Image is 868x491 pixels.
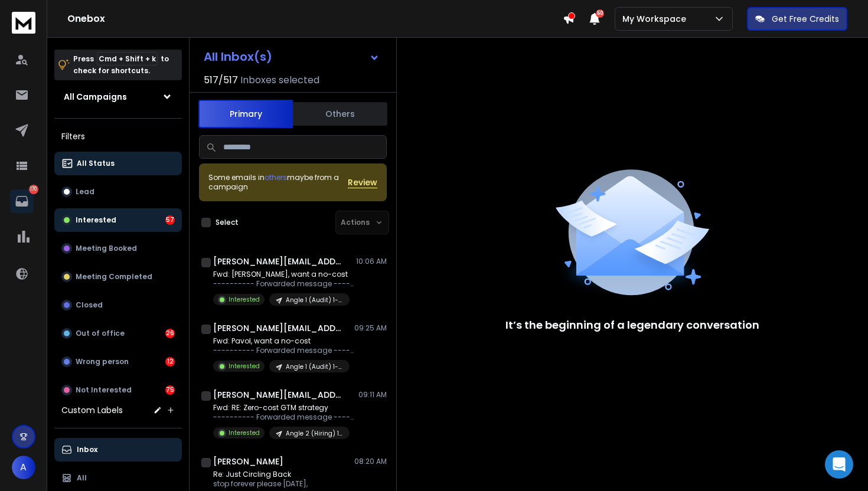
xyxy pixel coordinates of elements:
h1: All Inbox(s) [204,51,272,63]
img: logo [12,12,35,34]
p: ---------- Forwarded message --------- From: [PERSON_NAME] [213,279,355,289]
h1: [PERSON_NAME][EMAIL_ADDRESS][DOMAIN_NAME] [213,256,343,267]
button: Lead [54,180,182,204]
span: others [265,172,287,182]
div: 26 [165,329,175,338]
div: Some emails in maybe from a campaign [208,173,348,192]
p: Out of office [76,329,125,338]
div: Open Intercom Messenger [825,450,853,479]
button: Wrong person12 [54,350,182,374]
h1: Onebox [67,12,563,26]
p: 09:25 AM [354,323,387,333]
p: Interested [229,428,260,437]
p: ---------- Forwarded message --------- From: [PERSON_NAME] [213,346,355,355]
div: 75 [165,385,175,395]
h1: [PERSON_NAME][EMAIL_ADDRESS][DOMAIN_NAME] [213,389,343,401]
button: All [54,466,182,490]
h3: Inboxes selected [240,73,319,87]
p: Angle 1 (Audit) 1-10 EU [286,362,342,371]
button: Others [293,101,387,127]
p: Meeting Booked [76,244,137,253]
button: A [12,456,35,479]
p: All Status [77,159,115,168]
button: All Inbox(s) [194,45,389,68]
button: Primary [198,100,293,128]
h1: All Campaigns [64,91,127,103]
p: All [77,473,87,483]
p: Get Free Credits [772,13,839,25]
p: Fwd: Pavol, want a no-cost [213,336,355,346]
p: Closed [76,300,103,310]
p: My Workspace [622,13,691,25]
button: Out of office26 [54,322,182,345]
span: 517 / 517 [204,73,238,87]
p: Interested [76,215,116,225]
h3: Custom Labels [61,404,123,416]
h3: Filters [54,128,182,145]
button: Closed [54,293,182,317]
div: 12 [165,357,175,366]
button: Review [348,176,377,188]
label: Select [216,218,239,227]
button: Meeting Completed [54,265,182,289]
p: ---------- Forwarded message --------- From: [PERSON_NAME] [213,413,355,422]
p: It’s the beginning of a legendary conversation [505,317,759,333]
button: All Campaigns [54,85,182,109]
button: All Status [54,152,182,175]
p: Angle 2 (Hiring) 1-20 [286,429,342,438]
p: Angle 1 (Audit) 1-10 EU [286,296,342,305]
h1: [PERSON_NAME] [213,456,283,467]
p: Re: Just Circling Back [213,470,339,479]
p: Not Interested [76,385,132,395]
p: Fwd: RE: Zero-cost GTM strategy [213,403,355,413]
span: Cmd + Shift + k [97,52,158,66]
span: 50 [596,9,604,18]
p: 09:11 AM [358,390,387,400]
p: Interested [229,362,260,371]
a: 170 [10,189,34,213]
p: Wrong person [76,357,129,366]
p: 08:20 AM [354,457,387,466]
p: Interested [229,295,260,304]
p: 170 [29,185,38,194]
button: Meeting Booked [54,237,182,260]
p: 10:06 AM [356,257,387,266]
button: Get Free Credits [747,7,847,31]
button: Interested57 [54,208,182,232]
p: Press to check for shortcuts. [73,53,169,77]
p: Lead [76,187,94,197]
button: Not Interested75 [54,378,182,402]
p: stop forever please [DATE], [213,479,339,489]
h1: [PERSON_NAME][EMAIL_ADDRESS][DOMAIN_NAME] [213,322,343,334]
button: Inbox [54,438,182,461]
p: Fwd: [PERSON_NAME], want a no-cost [213,270,355,279]
p: Meeting Completed [76,272,152,281]
p: Inbox [77,445,97,454]
div: 57 [165,215,175,225]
